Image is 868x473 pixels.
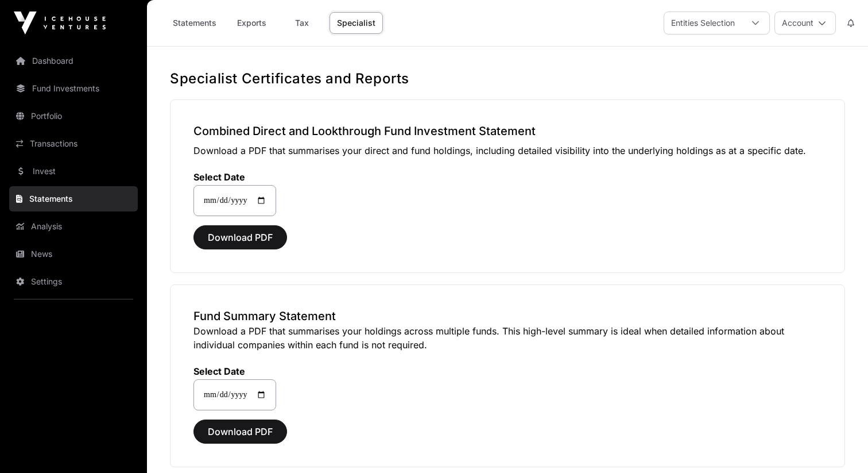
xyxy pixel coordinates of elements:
[9,269,138,294] a: Settings
[9,214,138,239] a: Analysis
[9,48,138,74] a: Dashboard
[330,12,383,34] a: Specialist
[14,11,106,34] img: Icehouse Ventures Logo
[9,76,138,101] a: Fund Investments
[193,366,276,377] label: Select Date
[165,12,224,34] a: Statements
[193,225,287,249] button: Download PDF
[9,159,138,184] a: Invest
[193,237,287,248] a: Download PDF
[228,12,274,34] a: Exports
[279,12,325,34] a: Tax
[193,308,821,324] h3: Fund Summary Statement
[9,103,138,129] a: Portfolio
[208,230,273,244] span: Download PDF
[193,123,821,139] h3: Combined Direct and Lookthrough Fund Investment Statement
[193,144,821,157] p: Download a PDF that summarises your direct and fund holdings, including detailed visibility into ...
[774,11,836,34] button: Account
[208,425,273,439] span: Download PDF
[193,171,276,183] label: Select Date
[193,420,287,444] button: Download PDF
[664,12,742,34] div: Entities Selection
[9,241,138,267] a: News
[193,324,821,352] p: Download a PDF that summarises your holdings across multiple funds. This high-level summary is id...
[9,131,138,156] a: Transactions
[170,70,845,88] h1: Specialist Certificates and Reports
[9,186,138,211] a: Statements
[811,418,868,473] iframe: Chat Widget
